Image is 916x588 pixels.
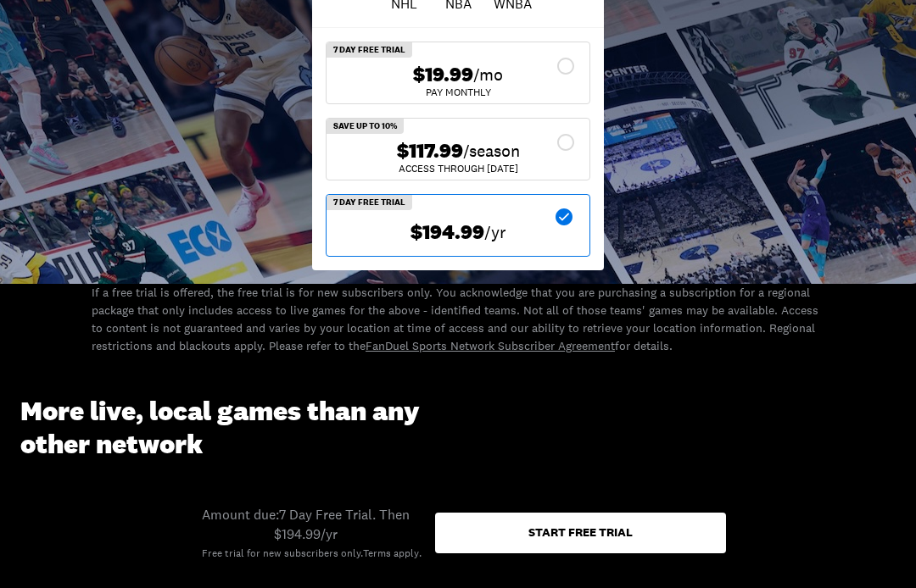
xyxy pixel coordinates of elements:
[528,526,633,538] div: Start free trial
[413,63,473,87] span: $19.99
[20,396,459,461] h3: More live, local games than any other network
[363,546,419,561] a: Terms apply
[340,164,576,174] div: ACCESS THROUGH [DATE]
[397,139,463,164] span: $117.99
[411,220,484,245] span: $194.99
[327,42,412,58] div: 7 Day Free Trial
[327,119,404,134] div: Save Up To 10%
[327,195,412,210] div: 7 Day Free Trial
[190,505,422,543] div: Amount due: 7 Day Free Trial. Then $194.99/yr
[473,63,503,86] span: /mo
[463,139,520,163] span: /season
[92,284,824,355] p: If a free trial is offered, the free trial is for new subscribers only. You acknowledge that you ...
[202,546,422,561] div: Free trial for new subscribers only. .
[484,220,506,244] span: /yr
[366,338,615,353] a: FanDuel Sports Network Subscriber Agreement
[340,87,576,97] div: Pay Monthly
